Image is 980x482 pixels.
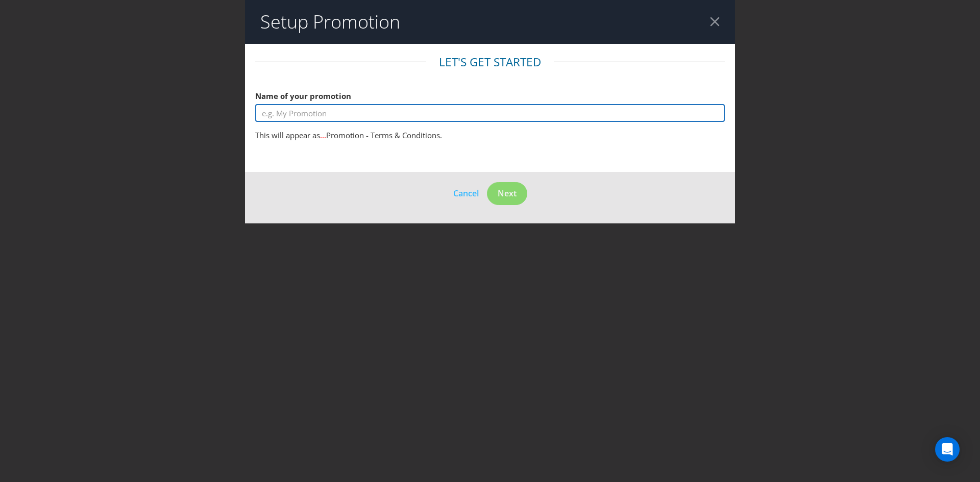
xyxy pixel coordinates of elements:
div: Open Intercom Messenger [935,437,960,462]
span: Promotion - Terms & Conditions. [326,130,442,140]
span: Next [498,188,517,199]
button: Cancel [453,187,479,200]
span: This will appear as [255,130,320,140]
h2: Setup Promotion [260,12,400,32]
input: e.g. My Promotion [255,104,725,122]
button: Next [487,182,527,205]
span: Name of your promotion [255,91,351,101]
span: Cancel [453,188,479,199]
span: ... [320,130,326,140]
legend: Let's get started [426,54,554,70]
